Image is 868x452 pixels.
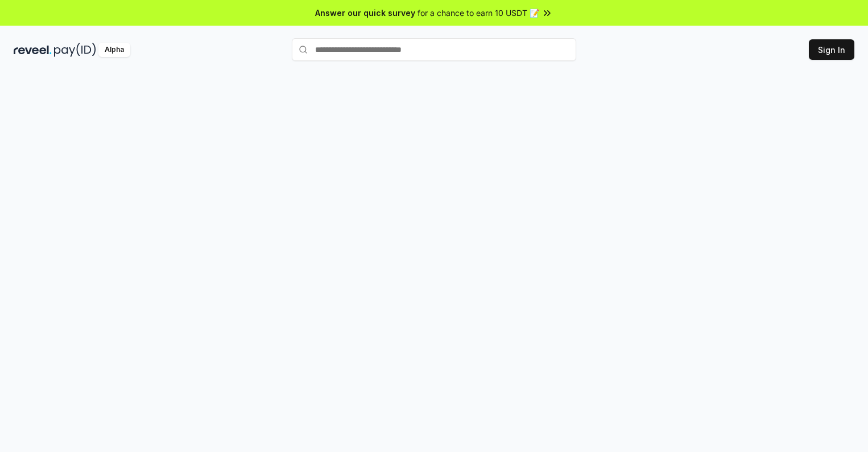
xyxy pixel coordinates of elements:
[14,43,52,57] img: reveel_dark
[54,43,96,57] img: pay_id
[418,7,539,19] span: for a chance to earn 10 USDT 📝
[98,43,130,57] div: Alpha
[809,39,854,60] button: Sign In
[315,7,415,19] span: Answer our quick survey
